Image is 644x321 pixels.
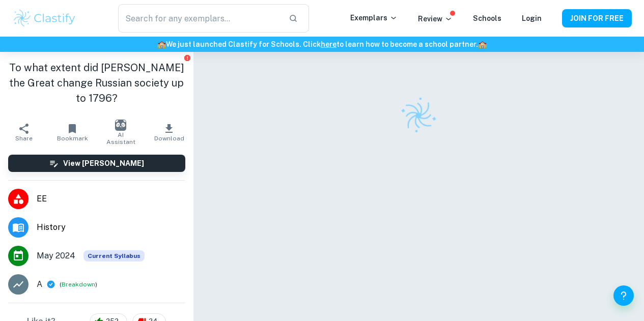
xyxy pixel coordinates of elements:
[522,14,542,22] a: Login
[154,135,184,142] span: Download
[478,40,487,48] span: 🏫
[2,39,642,50] h6: We just launched Clastify for Schools. Click to learn how to become a school partner.
[157,40,166,48] span: 🏫
[97,118,145,147] button: AI Assistant
[12,8,77,28] img: Clastify logo
[8,155,185,172] button: View [PERSON_NAME]
[37,250,75,262] span: May 2024
[473,14,501,22] a: Schools
[37,221,185,234] span: History
[115,120,126,131] img: AI Assistant
[418,13,453,24] p: Review
[118,4,281,33] input: Search for any exemplars...
[63,158,144,169] h6: View [PERSON_NAME]
[145,118,193,147] button: Download
[350,12,398,23] p: Exemplars
[103,131,139,145] span: AI Assistant
[394,91,443,140] img: Clastify logo
[83,250,145,261] span: Current Syllabus
[8,60,185,106] h1: To what extent did [PERSON_NAME] the Great change Russian society up to 1796?
[321,40,337,48] a: here
[60,280,97,289] span: ( )
[62,280,95,289] button: Breakdown
[57,135,88,142] span: Bookmark
[37,193,185,205] span: EE
[15,135,33,142] span: Share
[562,9,632,27] button: JOIN FOR FREE
[48,118,97,147] button: Bookmark
[184,54,191,62] button: Report issue
[83,250,145,261] div: This exemplar is based on the current syllabus. Feel free to refer to it for inspiration/ideas wh...
[613,285,634,306] button: Help and Feedback
[37,278,42,290] p: A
